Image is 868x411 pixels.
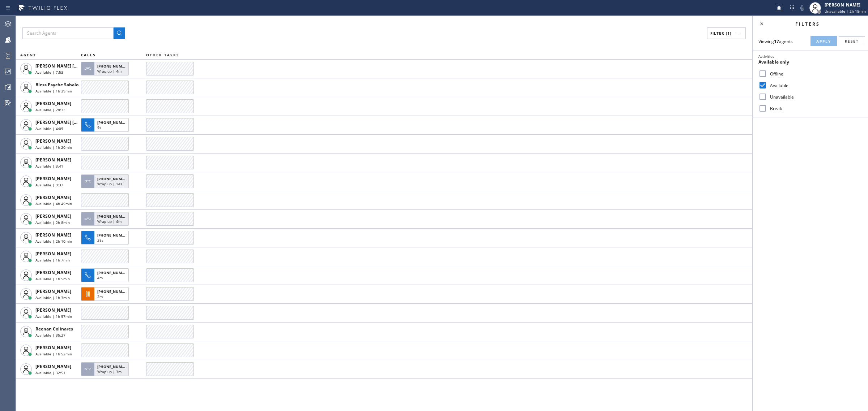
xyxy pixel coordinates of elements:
[35,119,108,125] span: [PERSON_NAME] [PERSON_NAME]
[81,172,131,190] button: [PHONE_NUMBER]Wrap up | 14s
[97,275,103,280] span: 4m
[35,288,71,294] span: [PERSON_NAME]
[767,94,862,100] label: Unavailable
[81,229,131,247] button: [PHONE_NUMBER]28s
[35,63,108,69] span: [PERSON_NAME] [PERSON_NAME]
[35,126,63,131] span: Available | 4:09
[35,194,71,200] span: [PERSON_NAME]
[35,107,65,112] span: Available | 28:33
[767,71,862,77] label: Offline
[97,181,122,186] span: Wrap up | 14s
[81,360,131,378] button: [PHONE_NUMBER]Wrap up | 3m
[97,364,130,369] span: [PHONE_NUMBER]
[825,2,866,8] div: [PERSON_NAME]
[816,39,831,44] span: Apply
[35,276,70,281] span: Available | 1h 5min
[35,82,78,88] span: Bless Psyche Sabalo
[97,125,101,130] span: 9s
[35,295,70,300] span: Available | 1h 3min
[97,176,130,181] span: [PHONE_NUMBER]
[97,69,122,74] span: Wrap up | 4m
[710,31,731,36] span: Filter (1)
[35,213,71,219] span: [PERSON_NAME]
[97,294,103,299] span: 2m
[97,238,103,243] span: 28s
[35,251,71,257] span: [PERSON_NAME]
[97,64,130,69] span: [PHONE_NUMBER]
[797,3,807,13] button: Mute
[97,369,122,374] span: Wrap up | 3m
[35,307,71,313] span: [PERSON_NAME]
[35,363,71,369] span: [PERSON_NAME]
[767,105,862,112] label: Break
[35,157,71,163] span: [PERSON_NAME]
[35,100,71,107] span: [PERSON_NAME]
[767,82,862,88] label: Available
[35,351,72,356] span: Available | 1h 52min
[97,214,130,219] span: [PHONE_NUMBER]
[35,88,72,94] span: Available | 1h 39min
[758,54,862,59] div: Activities
[35,182,63,187] span: Available | 9:37
[758,38,793,44] span: Viewing agents
[35,258,70,263] span: Available | 1h 7min
[146,52,179,57] span: OTHER TASKS
[81,60,131,78] button: [PHONE_NUMBER]Wrap up | 4m
[35,138,71,144] span: [PERSON_NAME]
[35,70,63,75] span: Available | 7:53
[35,164,63,169] span: Available | 3:41
[35,345,71,351] span: [PERSON_NAME]
[81,52,96,57] span: CALLS
[825,9,866,14] span: Unavailable | 2h 15min
[97,270,130,275] span: [PHONE_NUMBER]
[35,201,72,206] span: Available | 4h 49min
[774,38,779,44] strong: 17
[35,314,72,319] span: Available | 1h 57min
[35,333,65,338] span: Available | 35:27
[81,116,131,134] button: [PHONE_NUMBER]9s
[35,232,71,238] span: [PERSON_NAME]
[81,285,131,303] button: [PHONE_NUMBER]2m
[81,266,131,284] button: [PHONE_NUMBER]4m
[839,36,865,46] button: Reset
[81,210,131,228] button: [PHONE_NUMBER]Wrap up | 4m
[35,326,73,332] span: Reenan Colinares
[35,239,72,244] span: Available | 2h 10min
[35,145,72,150] span: Available | 1h 20min
[35,269,71,276] span: [PERSON_NAME]
[707,27,746,39] button: Filter (1)
[758,59,789,65] span: Available only
[97,233,130,238] span: [PHONE_NUMBER]
[97,219,122,224] span: Wrap up | 4m
[795,21,820,27] span: Filters
[97,120,130,125] span: [PHONE_NUMBER]
[810,36,837,46] button: Apply
[22,27,114,39] input: Search Agents
[35,220,70,225] span: Available | 2h 8min
[20,52,36,57] span: AGENT
[845,39,859,44] span: Reset
[35,176,71,182] span: [PERSON_NAME]
[97,289,130,294] span: [PHONE_NUMBER]
[35,370,65,375] span: Available | 32:51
